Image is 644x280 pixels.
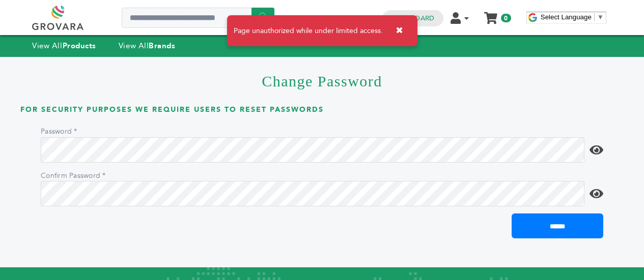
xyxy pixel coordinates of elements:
strong: Products [63,41,96,51]
a: My Cart [485,9,497,20]
a: View AllBrands [119,41,176,51]
label: Password [41,127,112,137]
h1: Change Password [20,57,624,105]
a: Dashboard [391,14,434,23]
h3: For security purposes we require users to reset passwords [20,105,624,122]
span: ​ [594,13,595,21]
span: Select Language [541,13,592,21]
a: View AllProducts [32,41,96,51]
span: 0 [501,14,511,22]
input: Search a product or brand... [122,8,274,28]
strong: Brands [149,41,175,51]
span: ▼ [597,13,604,21]
button: ✖ [388,20,411,41]
a: Select Language​ [541,13,604,21]
span: Page unauthorized while under limited access. [234,26,383,36]
label: Confirm Password [41,171,112,181]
